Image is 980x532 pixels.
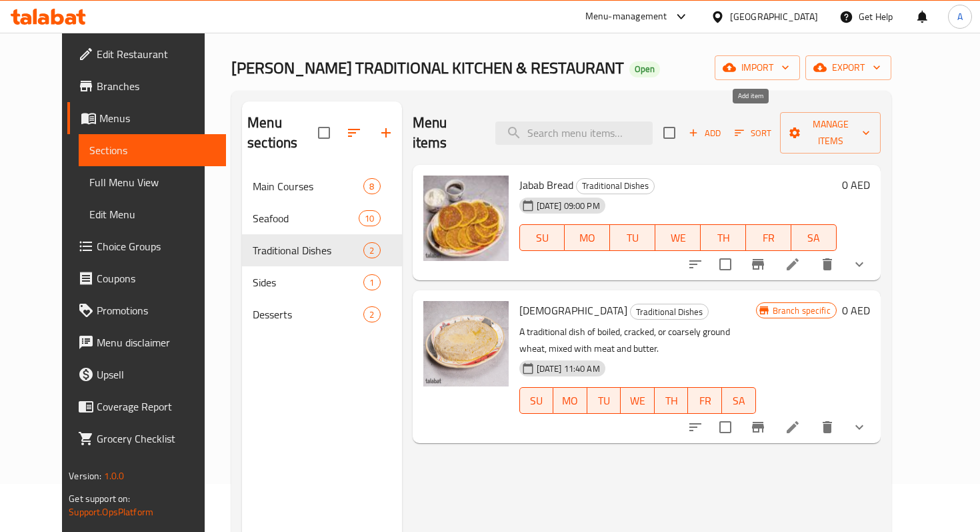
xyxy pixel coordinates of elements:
[69,490,130,507] span: Get support on:
[67,70,225,102] a: Branches
[97,270,215,286] span: Coupons
[816,59,881,76] span: export
[253,242,363,258] span: Traditional Dishes
[67,38,225,70] a: Edit Restaurant
[242,298,401,330] div: Desserts2
[843,248,875,280] button: show more
[661,228,695,248] span: WE
[570,228,605,248] span: MO
[363,178,380,194] div: items
[79,198,225,230] a: Edit Menu
[655,119,683,147] span: Select section
[79,166,225,198] a: Full Menu View
[242,170,401,202] div: Main Courses8
[253,274,363,290] span: Sides
[585,9,667,25] div: Menu-management
[97,398,215,415] span: Coverage Report
[97,302,215,318] span: Promotions
[310,119,338,147] span: Select all sections
[370,117,402,149] button: Add section
[67,390,225,423] a: Coverage Report
[725,59,789,76] span: import
[851,256,867,272] svg: Show Choices
[242,165,401,336] nav: Menu sections
[89,206,215,222] span: Edit Menu
[610,224,655,251] button: TU
[629,61,660,77] div: Open
[97,78,215,94] span: Branches
[89,174,215,190] span: Full Menu View
[97,431,215,447] span: Grocery Checklist
[683,123,726,144] button: Add
[742,248,774,280] button: Branch-specific-item
[253,306,363,322] span: Desserts
[780,112,880,154] button: Manage items
[413,113,480,153] h2: Menu items
[957,9,963,24] span: A
[577,178,654,194] span: Traditional Dishes
[99,110,215,126] span: Menus
[67,358,225,390] a: Upsell
[67,294,225,326] a: Promotions
[660,391,683,411] span: TH
[97,334,215,350] span: Menu disclaimer
[715,55,800,80] button: import
[495,121,653,145] input: search
[67,423,225,455] a: Grocery Checklist
[89,142,215,158] span: Sections
[104,467,125,485] span: 1.0.0
[631,304,708,320] span: Traditional Dishes
[531,362,605,375] span: [DATE] 11:40 AM
[767,304,836,317] span: Branch specific
[231,53,624,83] span: [PERSON_NAME] TRADITIONAL KITCHEN & RESTAURANT
[742,411,774,443] button: Branch-specific-item
[711,250,739,278] span: Select to update
[727,391,751,411] span: SA
[67,230,225,262] a: Choice Groups
[553,387,587,414] button: MO
[655,387,689,414] button: TH
[791,116,869,150] span: Manage items
[842,176,870,194] h6: 0 AED
[253,178,363,194] span: Main Courses
[364,308,379,321] span: 2
[253,210,359,226] div: Seafood
[531,200,605,212] span: [DATE] 09:00 PM
[559,391,582,411] span: MO
[842,301,870,320] h6: 0 AED
[851,419,867,435] svg: Show Choices
[97,238,215,254] span: Choice Groups
[621,387,655,414] button: WE
[746,224,791,251] button: FR
[629,63,660,75] span: Open
[722,387,756,414] button: SA
[364,276,379,289] span: 1
[242,202,401,234] div: Seafood10
[525,228,560,248] span: SU
[615,228,650,248] span: TU
[679,248,711,280] button: sort-choices
[364,180,379,193] span: 8
[79,134,225,166] a: Sections
[67,262,225,294] a: Coupons
[785,256,801,272] a: Edit menu item
[785,419,801,435] a: Edit menu item
[338,117,370,149] span: Sort sections
[811,411,843,443] button: delete
[679,411,711,443] button: sort-choices
[519,175,573,195] span: Jabab Bread
[587,387,621,414] button: TU
[811,248,843,280] button: delete
[67,326,225,358] a: Menu disclaimer
[805,55,891,80] button: export
[735,125,771,141] span: Sort
[655,224,701,251] button: WE
[687,125,723,141] span: Add
[423,176,509,261] img: Jabab Bread
[359,210,380,226] div: items
[97,46,215,62] span: Edit Restaurant
[359,212,379,225] span: 10
[242,266,401,298] div: Sides1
